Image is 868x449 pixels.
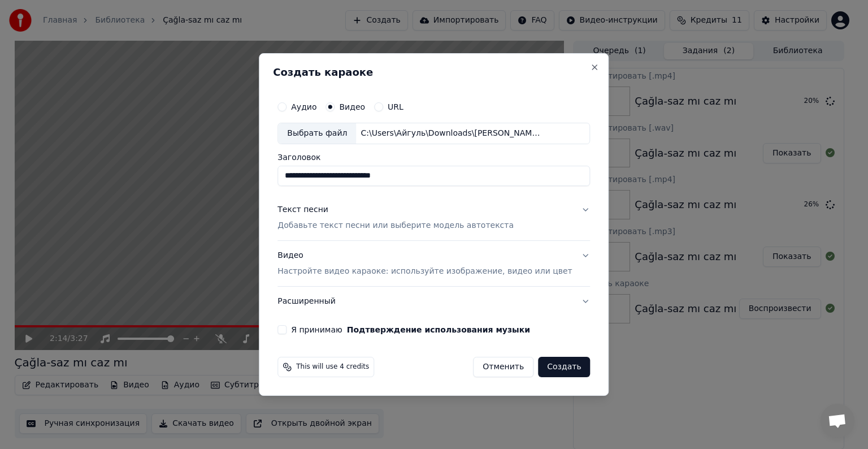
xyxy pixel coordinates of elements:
label: Аудио [291,103,316,111]
p: Добавьте текст песни или выберите модель автотекста [277,220,514,231]
button: Текст песниДобавьте текст песни или выберите модель автотекста [277,195,590,240]
h2: Создать караоке [273,67,594,77]
label: Заголовок [277,153,590,161]
div: Видео [277,250,572,277]
div: Текст песни [277,204,328,215]
button: ВидеоНастройте видео караоке: используйте изображение, видео или цвет [277,241,590,286]
label: URL [388,103,403,111]
label: Я принимаю [291,326,530,334]
p: Настройте видео караоке: используйте изображение, видео или цвет [277,266,572,277]
div: Выбрать файл [278,123,356,144]
button: Создать [538,357,590,377]
button: Я принимаю [347,326,530,334]
span: This will use 4 credits [296,362,369,372]
button: Отменить [473,357,533,377]
label: Видео [339,103,365,111]
button: Расширенный [277,287,590,316]
div: C:\Users\Айгуль\Downloads\[PERSON_NAME]-uslanmıyor bu ++.mp4 [356,128,548,139]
